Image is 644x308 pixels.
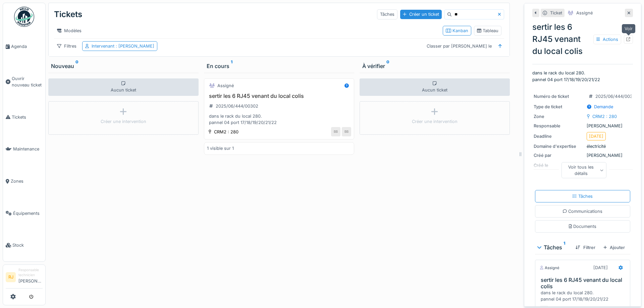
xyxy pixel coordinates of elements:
h3: sertir les 6 RJ45 venant du local colis [541,277,627,290]
div: Demande [594,104,613,110]
div: Assigné [576,10,592,16]
div: 2025/06/444/00302 [216,103,258,109]
span: Agenda [11,43,43,50]
div: Ticket [550,10,562,16]
div: Numéro de ticket [534,93,584,100]
div: Classer par [PERSON_NAME] le [424,41,495,51]
img: Badge_color-CXgf-gQk.svg [14,7,34,27]
div: [DATE] [589,133,603,139]
span: Maintenance [13,146,43,152]
div: Ajouter [601,243,628,252]
sup: 0 [75,62,78,70]
div: Voir [622,24,635,33]
h3: sertir les 6 RJ45 venant du local colis [207,93,351,99]
div: Actions [593,35,621,44]
div: Créer une intervention [101,118,146,125]
div: [PERSON_NAME] [534,152,632,159]
a: Maintenance [3,133,45,165]
div: Tâches [377,9,397,19]
div: Intervenant [92,43,154,49]
a: Ouvrir nouveau ticket [3,63,45,101]
li: RJ [6,272,16,282]
div: Aucun ticket [360,78,510,96]
div: Domaine d'expertise [534,143,584,149]
div: Aucun ticket [48,78,199,96]
span: Ouvrir nouveau ticket [12,75,43,88]
div: Communications [563,208,603,214]
sup: 0 [386,62,389,70]
div: Créé par [534,152,584,159]
div: Type de ticket [534,104,584,110]
span: : [PERSON_NAME] [114,44,154,49]
div: [DATE] [593,264,608,271]
div: Nouveau [51,62,196,70]
div: Responsable [534,123,584,129]
div: BB [342,127,351,136]
div: 2025/06/444/00302 [595,93,638,100]
div: Modèles [54,26,85,36]
div: En cours [207,62,352,70]
span: Stock [12,242,43,248]
div: Tâches [538,243,570,251]
div: BB [331,127,340,136]
a: Agenda [3,30,45,63]
li: [PERSON_NAME] [18,267,43,287]
div: Assigné [539,265,559,271]
div: CRM2 : 280 [592,113,617,120]
span: Zones [11,178,43,184]
a: Équipements [3,197,45,230]
a: Tickets [3,101,45,133]
sup: 1 [231,62,232,70]
div: Zone [534,113,584,120]
div: Filtres [54,41,79,51]
div: Assigné [217,82,234,89]
div: 1 visible sur 1 [207,145,234,151]
div: Responsable technicien [18,267,43,278]
div: CRM2 : 280 [214,129,238,135]
span: Équipements [13,210,43,217]
div: Créer un ticket [400,10,442,19]
span: Tickets [12,114,43,120]
a: RJ Responsable technicien[PERSON_NAME] [6,267,43,289]
div: À vérifier [362,62,507,70]
a: Stock [3,229,45,261]
div: Documents [569,223,597,230]
div: Tickets [54,6,82,23]
div: Deadline [534,133,584,139]
div: Tableau [477,27,498,34]
div: Filtrer [573,243,598,252]
sup: 1 [563,243,565,251]
div: sertir les 6 RJ45 venant du local colis [532,21,633,57]
a: Zones [3,165,45,197]
div: [PERSON_NAME] [534,123,632,129]
div: Kanban [446,27,468,34]
div: Voir tous les détails [561,162,606,178]
div: Tâches [573,193,593,199]
div: électricité [534,143,632,149]
p: dans le rack du local 280. pannel 04 port 17/18/19/20/21/22 [532,70,633,82]
div: dans le rack du local 280. pannel 04 port 17/18/19/20/21/22 [207,113,351,126]
div: dans le rack du local 280. pannel 04 port 17/18/19/20/21/22 [541,290,627,302]
div: Créer une intervention [412,118,458,125]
